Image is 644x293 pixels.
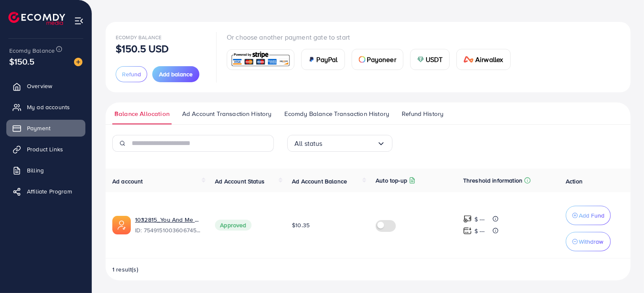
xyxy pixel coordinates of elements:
p: Auto top-up [376,175,407,185]
div: Search for option [287,135,392,152]
span: Approved [215,220,251,231]
span: All status [294,137,323,150]
span: ID: 7549151003606745104 [135,226,201,234]
p: Add Fund [579,210,604,220]
p: Withdraw [579,237,603,247]
img: top-up amount [463,226,472,235]
span: Affiliate Program [27,187,72,196]
span: 1 result(s) [112,265,138,274]
span: Ecomdy Balance [9,46,55,55]
span: Overview [27,82,52,90]
iframe: Chat [608,255,638,287]
span: Add balance [159,70,193,78]
button: Withdraw [566,232,611,251]
span: Ad Account Balance [292,177,347,185]
p: Threshold information [463,175,522,185]
a: Overview [6,78,85,94]
span: Ecomdy Balance [116,34,162,41]
img: card [308,56,315,63]
span: My ad accounts [27,103,70,111]
a: cardPayoneer [352,49,403,70]
a: cardPayPal [301,49,345,70]
button: Add balance [152,66,199,82]
a: card [227,49,294,70]
span: Payoneer [367,54,396,65]
span: Billing [27,166,44,175]
div: <span class='underline'>1032815_You And Me ECOMDY_1757673778601</span></br>7549151003606745104 [135,215,201,235]
img: card [417,56,424,63]
span: $150.5 [9,55,34,67]
span: Balance Allocation [114,109,170,118]
img: ic-ads-acc.e4c84228.svg [112,216,131,234]
a: cardUSDT [410,49,450,70]
span: Ad Account Transaction History [182,109,272,118]
img: top-up amount [463,215,472,223]
a: My ad accounts [6,99,85,116]
span: Refund History [402,109,443,118]
img: image [74,58,82,66]
a: cardAirwallex [456,49,510,70]
button: Refund [116,66,147,82]
span: Airwallex [475,54,503,65]
img: menu [74,16,84,26]
span: Ecomdy Balance Transaction History [284,109,389,118]
img: card [464,56,474,63]
button: Add Fund [566,206,611,225]
span: Refund [122,70,141,78]
a: Affiliate Program [6,183,85,200]
img: card [230,51,292,69]
span: $10.35 [292,221,310,229]
p: Or choose another payment gate to start [227,32,517,42]
img: logo [8,12,65,25]
input: Search for option [323,137,377,150]
img: card [359,56,366,63]
p: $150.5 USD [116,43,169,54]
a: Payment [6,120,85,137]
span: USDT [426,54,443,65]
a: 1032815_You And Me ECOMDY_1757673778601 [135,215,201,224]
a: Product Links [6,141,85,158]
p: $ --- [474,214,485,224]
span: PayPal [317,54,338,65]
span: Action [566,177,583,185]
span: Ad Account Status [215,177,265,185]
span: Payment [27,124,50,132]
span: Product Links [27,145,63,153]
a: Billing [6,162,85,179]
p: $ --- [474,226,485,236]
span: Ad account [112,177,143,185]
